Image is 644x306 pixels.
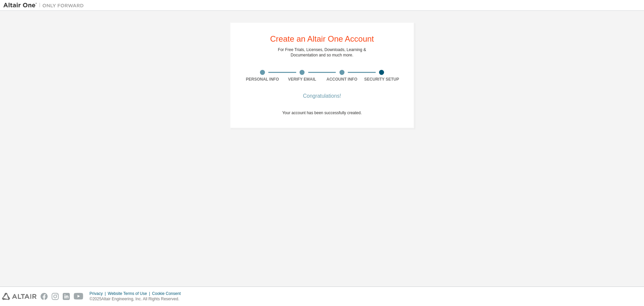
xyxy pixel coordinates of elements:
[362,77,402,82] div: Security Setup
[322,77,362,82] div: Account Info
[108,291,152,296] div: Website Terms of Use
[90,296,185,302] p: © 2025 Altair Engineering, Inc. All Rights Reserved.
[90,291,108,296] div: Privacy
[41,293,48,300] img: facebook.svg
[270,35,374,43] div: Create an Altair One Account
[282,77,322,82] div: Verify Email
[278,47,366,58] div: For Free Trials, Licenses, Downloads, Learning & Documentation and so much more.
[282,94,362,98] div: Congratulations!
[63,293,70,300] img: linkedin.svg
[243,77,282,82] div: Personal Info
[282,111,362,115] span: Your account has been successfully created.
[52,293,59,300] img: instagram.svg
[3,2,87,9] img: Altair One
[152,291,184,296] div: Cookie Consent
[2,293,37,300] img: altair_logo.svg
[74,293,84,300] img: youtube.svg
